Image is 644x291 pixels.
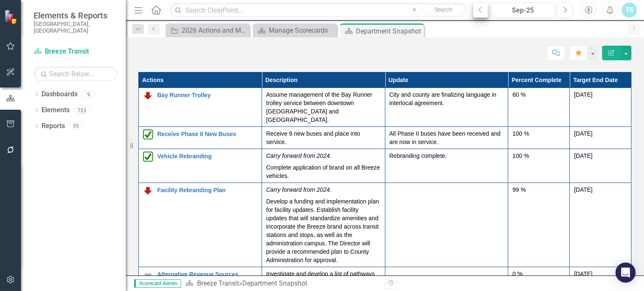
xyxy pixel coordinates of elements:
[157,131,257,137] a: Receive Phase II New Buses
[185,279,379,288] div: »
[143,152,153,162] img: Completed
[139,88,262,127] td: Double-Click to Edit Right Click for Context Menu
[143,185,153,196] img: Below Plan
[423,4,465,16] button: Search
[69,123,83,130] div: 55
[570,88,631,127] td: Double-Click to Edit
[574,186,592,193] span: [DATE]
[42,90,78,99] a: Dashboards
[74,107,90,114] div: 723
[34,47,117,57] a: Breeze Transit
[508,149,570,183] td: Double-Click to Edit
[34,10,117,21] span: Elements & Reports
[139,149,262,183] td: Double-Click to Edit Right Click for Context Menu
[434,6,452,13] span: Search
[262,127,385,149] td: Double-Click to Edit
[157,271,257,278] a: Alternative Revenue Sources
[508,88,570,127] td: Double-Click to Edit
[491,3,555,18] button: Sep-25
[493,5,552,15] div: Sep-25
[508,127,570,149] td: Double-Click to Edit
[266,129,381,146] p: Receive 9 new buses and place into service.
[385,149,508,183] td: Double-Click to Edit
[168,25,247,36] a: 2026 Actions and Major Projects - Transit
[4,10,19,24] img: ClearPoint Strategy
[570,149,631,183] td: Double-Click to Edit
[266,186,332,193] em: Carry forward from 2024.
[390,129,504,146] p: All Phase II buses have been received and are now in service.
[390,90,504,107] p: City and county are finalizing language in interlocal agreement.
[255,25,335,36] a: Manage Scorecards
[262,183,385,267] td: Double-Click to Edit
[512,152,565,160] div: 100 %
[570,183,631,267] td: Double-Click to Edit
[574,270,592,277] span: [DATE]
[170,3,466,18] input: Search ClearPoint...
[574,91,592,98] span: [DATE]
[615,263,636,283] div: Open Intercom Messenger
[385,183,508,267] td: Double-Click to Edit
[242,279,307,287] div: Department Snapshot
[512,90,565,99] div: 60 %
[269,25,335,36] div: Manage Scorecards
[157,187,257,193] a: Facility Rebranding Plan
[574,152,592,159] span: [DATE]
[82,91,95,98] div: 9
[262,88,385,127] td: Double-Click to Edit
[512,270,565,278] div: 0 %
[512,129,565,138] div: 100 %
[157,153,257,160] a: Vehicle Rebranding
[182,25,247,36] div: 2026 Actions and Major Projects - Transit
[570,127,631,149] td: Double-Click to Edit
[266,196,381,264] p: Develop a funding and implementation plan for facility updates. Establish facility updates that w...
[508,183,570,267] td: Double-Click to Edit
[512,185,565,194] div: 99 %
[574,130,592,137] span: [DATE]
[385,88,508,127] td: Double-Click to Edit
[34,67,117,81] input: Search Below...
[143,129,153,139] img: Completed
[266,152,332,159] em: Carry forward from 2024.
[622,3,637,18] button: TS
[356,26,422,36] div: Department Snapshot
[143,90,153,100] img: Below Plan
[42,121,65,131] a: Reports
[139,183,262,267] td: Double-Click to Edit Right Click for Context Menu
[157,92,257,98] a: Bay Runner Trolley
[139,127,262,149] td: Double-Click to Edit Right Click for Context Menu
[385,127,508,149] td: Double-Click to Edit
[266,90,381,124] p: Assume management of the Bay Runner trolley service between downtown [GEOGRAPHIC_DATA] and [GEOGR...
[34,21,117,34] small: [GEOGRAPHIC_DATA], [GEOGRAPHIC_DATA]
[42,106,70,115] a: Elements
[390,152,504,160] p: Rebranding complete.
[143,270,153,280] img: Not Defined
[262,149,385,183] td: Double-Click to Edit
[266,162,381,180] p: Complete application of brand on all Breeze vehicles.
[197,279,239,287] a: Breeze Transit
[134,279,181,288] span: Scorecard Admin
